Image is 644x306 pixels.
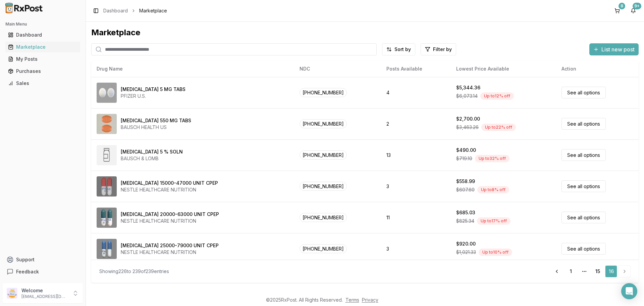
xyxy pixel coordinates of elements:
[550,265,631,277] nav: pagination
[456,178,475,185] div: $558.99
[3,54,83,64] button: My Posts
[121,93,185,99] div: PFIZER U.S.
[103,7,167,14] nav: breadcrumb
[556,61,639,77] th: Action
[456,186,475,193] span: $607.60
[3,30,83,40] button: Dashboard
[456,116,480,122] div: $2,700.00
[8,32,77,38] div: Dashboard
[479,249,512,256] div: Up to 10 % off
[633,3,641,9] div: 9+
[21,294,68,299] p: [EMAIL_ADDRESS][DOMAIN_NAME]
[300,244,347,253] span: [PHONE_NUMBER]
[480,92,514,100] div: Up to 12 % off
[381,108,451,139] td: 2
[456,147,476,154] div: $490.00
[561,180,606,192] a: See all options
[619,3,625,9] div: 8
[621,283,637,299] div: Open Intercom Messenger
[381,233,451,264] td: 3
[121,86,185,93] div: [MEDICAL_DATA] 5 MG TABS
[294,61,381,77] th: NDC
[97,208,117,228] img: Zenpep 20000-63000 UNIT CPEP
[3,78,83,89] button: Sales
[381,171,451,202] td: 3
[345,297,359,303] a: Terms
[456,93,478,99] span: $6,073.14
[381,139,451,171] td: 13
[121,124,191,131] div: BAUSCH HEALTH US
[394,46,411,53] span: Sort by
[121,155,183,162] div: BAUSCH & LOMB
[5,53,80,65] a: My Posts
[121,211,219,218] div: [MEDICAL_DATA] 20000-63000 UNIT CPEP
[97,83,117,103] img: Xeljanz 5 MG TABS
[589,43,639,55] button: List new post
[8,80,77,87] div: Sales
[561,212,606,223] a: See all options
[103,7,128,14] a: Dashboard
[382,43,415,55] button: Sort by
[97,176,117,196] img: Zenpep 15000-47000 UNIT CPEP
[5,41,80,53] a: Marketplace
[8,68,77,75] div: Purchases
[565,265,577,277] a: 1
[121,186,218,193] div: NESTLE HEALTHCARE NUTRITION
[601,45,635,53] span: List new post
[477,186,509,193] div: Up to 8 % off
[5,65,80,77] a: Purchases
[592,265,604,277] a: 15
[477,217,511,225] div: Up to 17 % off
[456,155,472,162] span: $719.10
[300,150,347,160] span: [PHONE_NUMBER]
[5,29,80,41] a: Dashboard
[456,249,476,256] span: $1,021.33
[561,149,606,161] a: See all options
[381,77,451,108] td: 4
[300,88,347,97] span: [PHONE_NUMBER]
[481,124,516,131] div: Up to 22 % off
[561,87,606,98] a: See all options
[456,209,475,216] div: $685.03
[99,268,169,275] div: Showing 226 to 239 of 239 entries
[550,265,563,277] a: Go to previous page
[475,155,509,162] div: Up to 32 % off
[456,84,480,91] div: $5,344.36
[612,5,623,16] button: 8
[121,218,219,224] div: NESTLE HEALTHCARE NUTRITION
[121,148,183,155] div: [MEDICAL_DATA] 5 % SOLN
[8,44,77,50] div: Marketplace
[139,7,167,14] span: Marketplace
[561,243,606,255] a: See all options
[456,218,474,224] span: $825.34
[3,3,46,13] img: RxPost Logo
[451,61,556,77] th: Lowest Price Available
[5,77,80,89] a: Sales
[21,287,68,294] p: Welcome
[362,297,378,303] a: Privacy
[121,242,219,249] div: [MEDICAL_DATA] 25000-79000 UNIT CPEP
[3,266,83,278] button: Feedback
[91,61,294,77] th: Drug Name
[456,124,479,131] span: $3,463.26
[381,202,451,233] td: 11
[605,265,617,277] a: 16
[121,180,218,186] div: [MEDICAL_DATA] 15000-47000 UNIT CPEP
[5,21,80,27] h2: Main Menu
[628,5,639,16] button: 9+
[433,46,452,53] span: Filter by
[561,118,606,130] a: See all options
[97,239,117,259] img: Zenpep 25000-79000 UNIT CPEP
[8,56,77,62] div: My Posts
[91,27,639,38] div: Marketplace
[3,66,83,77] button: Purchases
[97,114,117,134] img: Xifaxan 550 MG TABS
[121,249,219,256] div: NESTLE HEALTHCARE NUTRITION
[456,241,476,247] div: $920.00
[3,42,83,52] button: Marketplace
[381,61,451,77] th: Posts Available
[300,119,347,128] span: [PHONE_NUMBER]
[7,288,17,299] img: User avatar
[300,182,347,191] span: [PHONE_NUMBER]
